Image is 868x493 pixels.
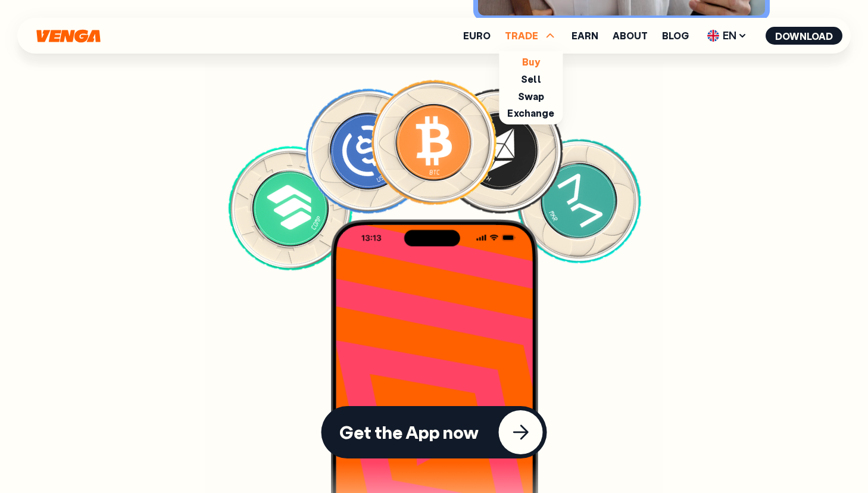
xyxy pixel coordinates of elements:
[613,31,648,40] a: About
[339,423,479,441] div: Get the App now
[505,29,557,43] span: TRADE
[518,90,545,102] a: Swap
[707,30,719,42] img: flag-uk
[521,73,541,85] a: Sell
[507,107,554,119] a: Exchange
[522,55,539,68] a: Buy
[766,27,842,45] button: Download
[703,26,751,45] span: EN
[321,406,547,458] button: Get the App now
[572,31,598,40] a: Earn
[463,31,491,40] a: Euro
[35,29,102,43] svg: Home
[505,31,538,40] span: TRADE
[662,31,689,40] a: Blog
